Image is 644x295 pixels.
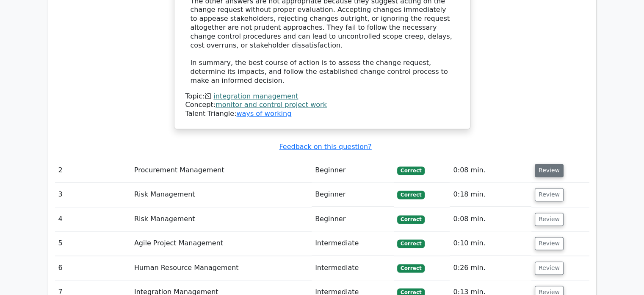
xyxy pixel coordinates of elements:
button: Review [535,188,564,201]
a: integration management [213,92,298,100]
td: 0:10 min. [450,231,531,256]
a: ways of working [236,110,291,118]
td: Agile Project Management [131,231,312,256]
button: Review [535,164,564,177]
td: 3 [55,183,131,207]
td: Risk Management [131,183,312,207]
span: Correct [397,191,425,199]
td: Beginner [312,207,394,231]
div: Topic: [185,92,459,101]
td: Intermediate [312,231,394,256]
button: Review [535,261,564,275]
td: Procurement Management [131,158,312,183]
td: 5 [55,231,131,256]
td: 0:18 min. [450,183,531,207]
button: Review [535,213,564,226]
td: 4 [55,207,131,231]
a: Feedback on this question? [279,143,371,151]
span: Correct [397,264,425,273]
td: 0:08 min. [450,158,531,183]
div: Talent Triangle: [185,92,459,118]
td: Human Resource Management [131,256,312,280]
td: 0:26 min. [450,256,531,280]
span: Correct [397,239,425,248]
div: Concept: [185,101,459,110]
td: Beginner [312,158,394,183]
button: Review [535,237,564,250]
span: Correct [397,166,425,175]
td: Beginner [312,183,394,207]
td: 0:08 min. [450,207,531,231]
span: Correct [397,215,425,224]
a: monitor and control project work [216,101,327,109]
td: 2 [55,158,131,183]
td: 6 [55,256,131,280]
td: Intermediate [312,256,394,280]
td: Risk Management [131,207,312,231]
